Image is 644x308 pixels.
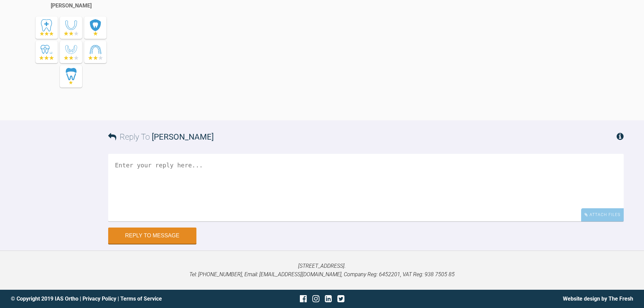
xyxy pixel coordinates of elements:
div: © Copyright 2019 IAS Ortho | | [11,294,218,303]
span: [PERSON_NAME] [152,132,214,142]
a: Website design by The Fresh [563,295,633,302]
div: [PERSON_NAME] [51,1,92,10]
a: Privacy Policy [82,295,116,302]
a: Terms of Service [120,295,162,302]
h3: Reply To [108,131,214,143]
div: Attach Files [581,208,624,221]
p: [STREET_ADDRESS]. Tel: [PHONE_NUMBER], Email: [EMAIL_ADDRESS][DOMAIN_NAME], Company Reg: 6452201,... [11,262,633,279]
button: Reply to Message [108,228,196,244]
